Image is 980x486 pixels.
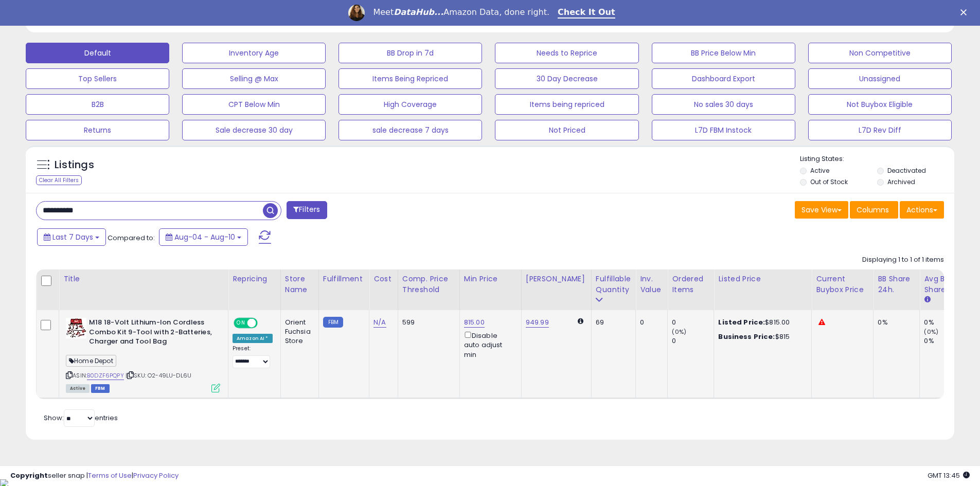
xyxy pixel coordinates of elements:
[640,274,663,295] div: Inv. value
[816,274,869,295] div: Current Buybox Price
[87,371,124,380] a: B0DZF6PQPY
[596,274,631,295] div: Fulfillable Quantity
[672,318,714,327] div: 0
[91,384,110,393] span: FBM
[182,94,326,115] button: CPT Below Min
[256,319,273,328] span: OFF
[652,43,795,63] button: BB Price Below Min
[323,317,343,328] small: FBM
[66,318,86,338] img: 51mad8WIDLL._SL40_.jpg
[862,255,944,265] div: Displaying 1 to 1 of 1 items
[338,120,482,140] button: sale decrease 7 days
[373,317,386,328] a: N/A
[233,274,276,284] div: Repricing
[63,274,224,284] div: Title
[878,274,915,295] div: BB Share 24h.
[66,355,116,367] span: Home Depot
[924,336,966,346] div: 0%
[810,177,848,186] label: Out of Stock
[672,274,709,295] div: Ordered Items
[718,317,765,327] b: Listed Price:
[348,5,365,21] img: Profile image for Georgie
[900,201,944,219] button: Actions
[323,274,365,284] div: Fulfillment
[338,68,482,89] button: Items Being Repriced
[850,201,898,219] button: Columns
[44,413,118,423] span: Show: entries
[672,336,714,346] div: 0
[235,319,247,328] span: ON
[808,120,952,140] button: L7D Rev Diff
[66,318,220,391] div: ASIN:
[652,68,795,89] button: Dashboard Export
[26,43,169,63] button: Default
[924,295,930,304] small: Avg BB Share.
[810,166,829,175] label: Active
[182,43,326,63] button: Inventory Age
[526,317,549,328] a: 949.99
[558,7,615,19] a: Check It Out
[672,328,686,336] small: (0%)
[66,384,90,393] span: All listings currently available for purchase on Amazon
[402,318,452,327] div: 599
[652,94,795,115] button: No sales 30 days
[338,43,482,63] button: BB Drop in 7d
[52,232,93,242] span: Last 7 Days
[233,345,273,368] div: Preset:
[718,318,804,327] div: $815.00
[800,154,954,164] p: Listing States:
[495,120,638,140] button: Not Priced
[10,471,48,480] strong: Copyright
[26,68,169,89] button: Top Sellers
[464,330,513,359] div: Disable auto adjust min
[174,232,235,242] span: Aug-04 - Aug-10
[88,471,132,480] a: Terms of Use
[526,274,587,284] div: [PERSON_NAME]
[718,332,804,341] div: $815
[89,318,214,349] b: M18 18-Volt Lithium-Ion Cordless Combo Kit 9-Tool with 2-Batteries, Charger and Tool Bag
[795,201,848,219] button: Save View
[402,274,455,295] div: Comp. Price Threshold
[652,120,795,140] button: L7D FBM Instock
[26,120,169,140] button: Returns
[857,205,889,215] span: Columns
[373,274,394,284] div: Cost
[26,94,169,115] button: B2B
[36,175,82,185] div: Clear All Filters
[133,471,179,480] a: Privacy Policy
[55,158,94,172] h5: Listings
[960,9,971,15] div: Close
[338,94,482,115] button: High Coverage
[878,318,912,327] div: 0%
[640,318,660,327] div: 0
[373,7,549,17] div: Meet Amazon Data, done right.
[887,177,915,186] label: Archived
[808,68,952,89] button: Unassigned
[285,274,314,295] div: Store Name
[887,166,926,175] label: Deactivated
[126,371,191,380] span: | SKU: O2-49LU-DL6U
[924,274,961,295] div: Avg BB Share
[464,317,485,328] a: 815.00
[159,228,248,246] button: Aug-04 - Aug-10
[233,334,273,343] div: Amazon AI *
[718,332,775,341] b: Business Price:
[182,120,326,140] button: Sale decrease 30 day
[285,318,311,346] div: Orient Fuchsia Store
[37,228,106,246] button: Last 7 Days
[924,328,938,336] small: (0%)
[924,318,966,327] div: 0%
[718,274,807,284] div: Listed Price
[495,43,638,63] button: Needs to Reprice
[10,471,179,481] div: seller snap | |
[182,68,326,89] button: Selling @ Max
[495,68,638,89] button: 30 Day Decrease
[808,43,952,63] button: Non Competitive
[108,233,155,243] span: Compared to:
[596,318,628,327] div: 69
[464,274,517,284] div: Min Price
[394,7,443,17] i: DataHub...
[495,94,638,115] button: Items being repriced
[287,201,327,219] button: Filters
[928,471,970,480] span: 2025-08-18 13:45 GMT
